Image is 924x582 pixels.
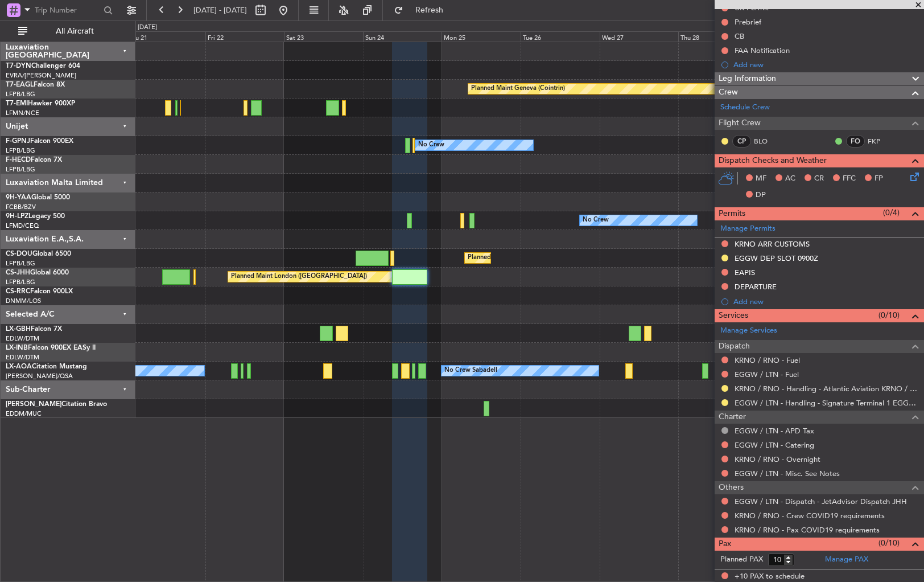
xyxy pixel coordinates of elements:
span: Charter [719,411,746,424]
span: [PERSON_NAME] [6,401,61,408]
a: KRNO / RNO - Pax COVID19 requirements [735,525,880,535]
span: FP [874,173,883,185]
span: Others [719,481,744,494]
a: BLO [754,136,779,146]
a: LFMD/CEQ [6,222,39,230]
span: CS-JHH [6,269,30,276]
a: FCBB/BZV [6,203,36,211]
a: FKP [868,136,893,146]
div: No Crew [418,137,444,154]
a: 9H-YAAGlobal 5000 [6,194,70,201]
span: Refresh [406,6,453,14]
button: All Aircraft [13,22,123,40]
span: LX-INB [6,345,28,351]
span: T7-EAGL [6,81,34,88]
span: F-HECD [6,157,31,163]
span: CS-RRC [6,288,30,295]
a: CS-DOUGlobal 6500 [6,251,71,257]
span: Services [719,309,748,322]
a: LFMN/NCE [6,109,39,117]
a: KRNO / RNO - Fuel [735,355,800,365]
div: Add new [733,297,918,306]
span: Permits [719,207,745,220]
a: LFPB/LBG [6,165,35,174]
a: LX-GBHFalcon 7X [6,326,62,333]
a: EDLW/DTM [6,334,39,343]
div: Planned Maint London ([GEOGRAPHIC_DATA]) [231,268,367,285]
span: T7-EMI [6,100,28,107]
button: Refresh [389,1,457,19]
span: Crew [719,86,738,99]
a: F-HECDFalcon 7X [6,157,62,163]
a: EGGW / LTN - Catering [735,440,814,450]
div: No Crew [583,212,609,229]
div: No Crew Sabadell [444,362,497,379]
div: Add new [733,60,918,69]
span: CS-DOU [6,251,32,257]
div: Planned Maint Geneva (Cointrin) [471,80,565,97]
div: DEPARTURE [735,282,777,292]
div: FO [846,135,865,147]
div: Fri 22 [205,31,284,42]
div: Mon 25 [442,31,521,42]
span: LX-GBH [6,326,31,333]
span: 9H-YAA [6,194,31,201]
a: EVRA/[PERSON_NAME] [6,71,76,80]
a: Manage Services [720,325,777,337]
span: F-GPNJ [6,138,30,145]
div: [DATE] [138,23,157,32]
span: (0/4) [883,207,900,219]
a: EGGW / LTN - Handling - Signature Terminal 1 EGGW / LTN [735,398,918,408]
input: Trip Number [35,2,100,19]
span: FFC [843,173,856,185]
span: DP [756,190,766,201]
a: CS-RRCFalcon 900LX [6,288,73,295]
a: DNMM/LOS [6,297,41,305]
span: LX-AOA [6,363,32,370]
span: (0/10) [878,309,900,321]
a: KRNO / RNO - Handling - Atlantic Aviation KRNO / RNO [735,384,918,394]
span: Flight Crew [719,117,761,130]
div: Wed 27 [600,31,679,42]
div: FAA Notification [735,46,790,55]
a: T7-EAGLFalcon 8X [6,81,65,88]
div: Thu 28 [678,31,757,42]
a: CS-JHHGlobal 6000 [6,269,69,276]
div: Prebrief [735,17,761,27]
span: [DATE] - [DATE] [193,5,247,15]
label: Planned PAX [720,554,763,565]
span: Dispatch Checks and Weather [719,154,827,167]
a: Manage PAX [825,554,868,565]
div: Tue 26 [521,31,600,42]
a: LX-INBFalcon 900EX EASy II [6,345,96,351]
a: LFPB/LBG [6,259,35,268]
a: LFPB/LBG [6,278,35,286]
a: EDDM/MUC [6,409,42,418]
a: LFPB/LBG [6,146,35,155]
a: LX-AOACitation Mustang [6,363,87,370]
a: Manage Permits [720,223,775,235]
div: Sun 24 [363,31,442,42]
a: LFPB/LBG [6,90,35,99]
a: EGGW / LTN - Dispatch - JetAdvisor Dispatch JHH [735,497,907,506]
span: Dispatch [719,340,750,353]
a: [PERSON_NAME]/QSA [6,372,73,380]
a: 9H-LPZLegacy 500 [6,213,65,220]
div: Sat 23 [284,31,363,42]
a: EGGW / LTN - Fuel [735,370,799,379]
span: Pax [719,538,731,551]
a: [PERSON_NAME]Citation Bravo [6,401,107,408]
a: F-GPNJFalcon 900EX [6,138,73,145]
a: T7-DYNChallenger 604 [6,63,80,69]
a: KRNO / RNO - Crew COVID19 requirements [735,511,885,520]
div: KRNO ARR CUSTOMS [735,239,810,249]
span: T7-DYN [6,63,31,69]
span: MF [756,173,766,185]
div: CP [732,135,751,147]
span: All Aircraft [30,27,120,35]
a: T7-EMIHawker 900XP [6,100,75,107]
div: EAPIS [735,268,755,277]
div: Planned Maint [GEOGRAPHIC_DATA] ([GEOGRAPHIC_DATA]) [468,249,647,267]
span: CR [814,173,824,185]
a: EGGW / LTN - APD Tax [735,426,814,436]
